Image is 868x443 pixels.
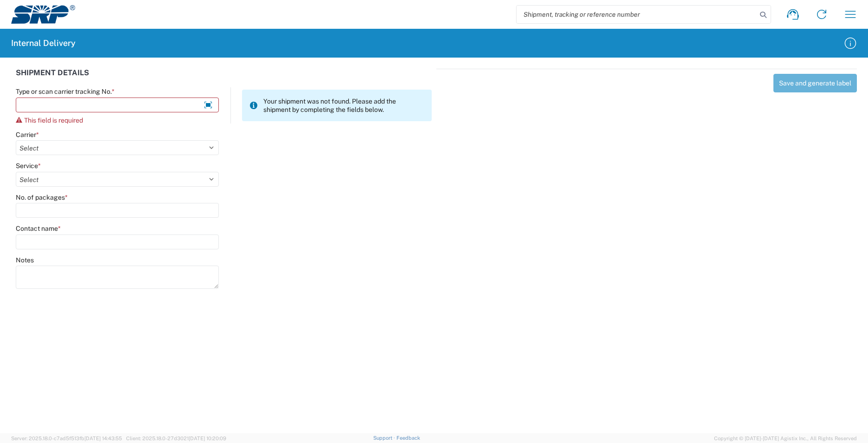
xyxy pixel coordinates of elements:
div: SHIPMENT DETAILS [16,69,432,87]
h2: Internal Delivery [11,38,76,49]
a: Feedback [396,435,420,441]
span: Your shipment was not found. Please add the shipment by completing the fields below. [263,97,424,114]
span: Server: 2025.18.0-c7ad5f513fb [11,436,122,441]
label: Type or scan carrier tracking No. [16,87,115,96]
label: Notes [16,256,34,264]
label: Service [16,162,41,170]
span: This field is required [24,117,83,124]
img: srp [11,5,75,24]
span: Copyright © [DATE]-[DATE] Agistix Inc., All Rights Reserved [714,434,857,443]
label: Contact name [16,224,61,233]
a: Support [373,435,396,441]
label: No. of packages [16,193,68,202]
input: Shipment, tracking or reference number [517,6,757,23]
label: Carrier [16,130,39,139]
span: [DATE] 10:20:09 [189,436,226,441]
span: [DATE] 14:43:55 [84,436,122,441]
span: Client: 2025.18.0-27d3021 [126,436,226,441]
